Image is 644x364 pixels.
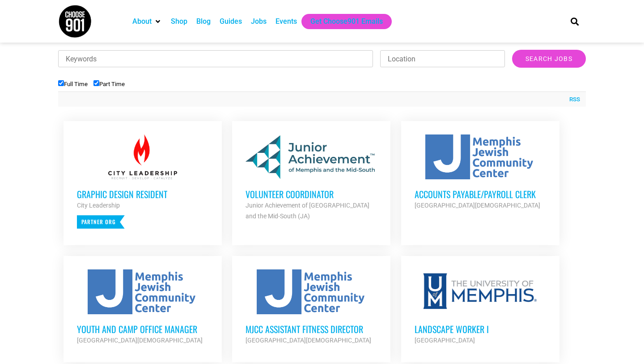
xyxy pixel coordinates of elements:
a: Landscape Worker I [GEOGRAPHIC_DATA] [401,256,559,359]
strong: [GEOGRAPHIC_DATA][DEMOGRAPHIC_DATA] [77,337,203,344]
a: Events [275,16,297,27]
h3: Youth and Camp Office Manager [77,323,208,335]
a: RSS [565,95,580,104]
label: Part Time [93,81,125,87]
h3: Graphic Design Resident [77,188,208,200]
p: Partner Org [77,215,125,229]
a: Get Choose901 Emails [310,16,383,27]
a: Accounts Payable/Payroll Clerk [GEOGRAPHIC_DATA][DEMOGRAPHIC_DATA] [401,121,559,224]
a: About [132,16,152,27]
h3: Accounts Payable/Payroll Clerk [415,188,546,200]
a: Guides [220,16,242,27]
label: Full Time [58,81,88,87]
h3: MJCC Assistant Fitness Director [246,323,377,335]
a: Jobs [251,16,267,27]
strong: [GEOGRAPHIC_DATA][DEMOGRAPHIC_DATA] [246,337,371,344]
strong: City Leadership [77,202,120,209]
a: MJCC Assistant Fitness Director [GEOGRAPHIC_DATA][DEMOGRAPHIC_DATA] [232,256,390,359]
input: Location [380,50,505,67]
nav: Main nav [128,14,555,29]
strong: [GEOGRAPHIC_DATA][DEMOGRAPHIC_DATA] [415,202,540,209]
a: Shop [171,16,187,27]
a: Volunteer Coordinator Junior Achievement of [GEOGRAPHIC_DATA] and the Mid-South (JA) [232,121,390,235]
a: Youth and Camp Office Manager [GEOGRAPHIC_DATA][DEMOGRAPHIC_DATA] [64,256,222,359]
input: Search Jobs [512,50,586,68]
a: Blog [196,16,211,27]
input: Part Time [93,80,99,86]
div: Search [568,14,582,29]
div: About [128,14,166,29]
a: Graphic Design Resident City Leadership Partner Org [64,121,222,242]
h3: Volunteer Coordinator [246,188,377,200]
input: Keywords [58,50,373,67]
strong: [GEOGRAPHIC_DATA] [415,337,475,344]
h3: Landscape Worker I [415,323,546,335]
input: Full Time [58,80,64,86]
strong: Junior Achievement of [GEOGRAPHIC_DATA] and the Mid-South (JA) [246,202,369,220]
